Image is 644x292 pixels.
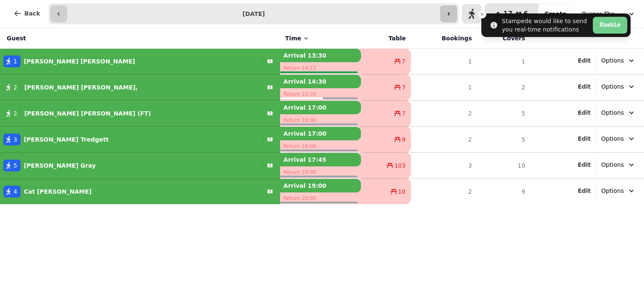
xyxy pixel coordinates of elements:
th: Covers [477,28,530,49]
span: 5 [13,161,17,170]
span: Options [601,56,624,65]
button: Time [285,34,309,42]
td: 2 [411,179,477,204]
button: Create [538,4,573,24]
p: Arrival 14:30 [280,75,361,88]
th: Bookings [411,28,477,49]
span: 7 [402,83,405,92]
p: [PERSON_NAME] [PERSON_NAME] [24,57,135,66]
button: Edit [578,134,591,143]
span: Edit [578,136,591,142]
p: Return 19:00 [280,166,361,178]
button: Options [596,105,641,120]
span: Options [601,160,624,169]
span: 7 [402,109,405,118]
p: Arrival 19:00 [280,179,361,192]
p: Cat [PERSON_NAME] [24,187,91,196]
span: 9 [402,135,405,144]
td: 5 [477,126,530,153]
td: 9 [477,179,530,204]
span: Edit [578,110,591,116]
button: Edit [578,187,591,195]
button: Enable [593,17,627,34]
p: Return 15:30 [280,88,361,100]
p: Return 14:15 [280,62,361,74]
span: Edit [578,188,591,194]
button: Edit [578,82,591,91]
button: Edit [578,160,591,169]
td: 1 [411,49,477,75]
span: 3 [13,135,17,144]
td: 2 [411,126,477,153]
span: Options [601,187,624,195]
span: 103 [394,161,405,170]
button: Options [596,131,641,146]
p: [PERSON_NAME] Tredgett [24,135,109,144]
p: Arrival 17:00 [280,101,361,114]
button: Options [596,79,641,94]
span: 2 [13,109,17,118]
div: Stampede would like to send you real-time notifications [502,17,589,34]
th: Table [361,28,411,49]
td: 2 [477,74,530,100]
p: [PERSON_NAME] [PERSON_NAME] (FT) [24,109,151,118]
span: Back [24,11,40,16]
span: Edit [578,58,591,63]
span: Edit [578,162,591,168]
button: Burger Theory [577,6,641,21]
td: 1 [477,49,530,75]
button: Options [596,53,641,68]
button: Back [7,3,47,24]
span: Options [601,82,624,91]
td: 2 [411,100,477,126]
button: Edit [578,108,591,117]
span: 10 [398,187,405,196]
button: 176 [485,4,538,24]
p: Arrival 17:00 [280,127,361,140]
button: Close toast [478,10,486,18]
td: 1 [411,74,477,100]
td: 10 [477,153,530,179]
p: Return 18:00 [280,140,361,152]
p: [PERSON_NAME] Gray [24,161,96,170]
span: Options [601,134,624,143]
span: 7 [402,57,405,66]
span: Options [601,108,624,117]
td: 3 [411,153,477,179]
span: Edit [578,84,591,89]
p: Return 20:00 [280,192,361,204]
p: Arrival 17:45 [280,153,361,166]
button: Options [596,157,641,172]
p: [PERSON_NAME] [PERSON_NAME], [24,83,138,92]
span: 2 [13,83,17,92]
button: Options [596,183,641,198]
span: Time [285,34,301,42]
span: 1 [13,57,17,66]
button: Edit [578,56,591,65]
p: Return 18:00 [280,114,361,126]
span: 4 [13,187,17,196]
p: Arrival 13:30 [280,49,361,62]
td: 5 [477,100,530,126]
